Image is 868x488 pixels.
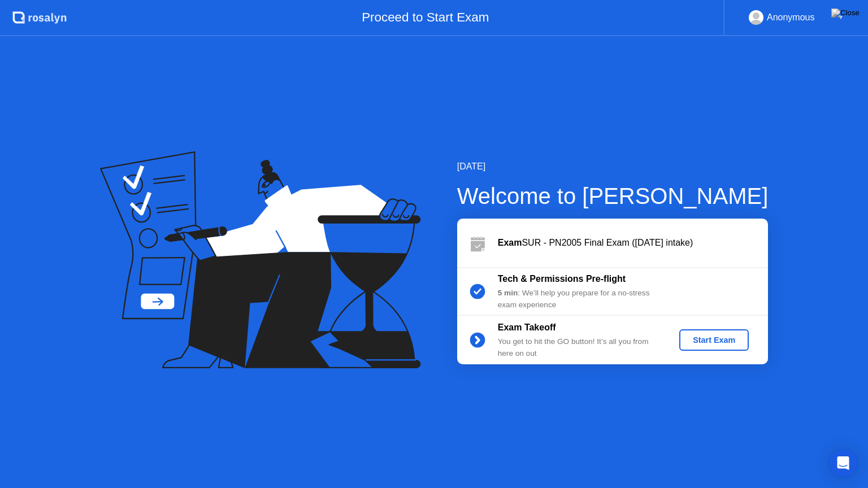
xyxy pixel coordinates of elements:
div: : We’ll help you prepare for a no-stress exam experience [498,287,661,311]
div: Welcome to [PERSON_NAME] [457,179,769,213]
div: Anonymous [767,10,815,25]
b: Exam [498,238,522,247]
b: Exam Takeoff [498,323,556,332]
div: SUR - PN2005 Final Exam ([DATE] intake) [498,236,768,250]
div: You get to hit the GO button! It’s all you from here on out [498,336,661,359]
div: Open Intercom Messenger [830,450,857,477]
b: Tech & Permissions Pre-flight [498,274,626,284]
div: Start Exam [684,335,744,345]
button: Start Exam [679,329,749,351]
img: Close [831,8,860,18]
div: [DATE] [457,160,769,173]
b: 5 min [498,289,518,297]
